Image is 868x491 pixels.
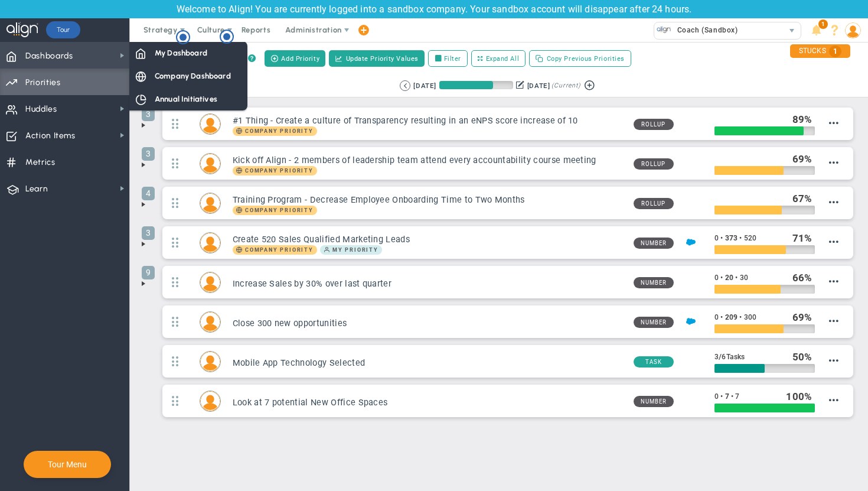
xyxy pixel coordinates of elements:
[233,245,317,255] span: Company Priority
[792,232,804,244] span: 71
[200,391,221,412] div: Tom Johnson
[200,113,221,135] div: Mark Collins
[413,80,436,91] div: [DATE]
[233,234,624,245] h3: Create 520 Sales Qualified Marketing Leads
[25,123,76,148] span: Action Items
[725,313,738,321] span: 209
[265,50,325,67] button: Add Priority
[200,352,220,372] img: Lucy Rodriguez
[714,313,719,321] span: 0
[714,353,745,361] span: 3 6
[142,266,155,279] span: 9
[792,113,804,125] span: 89
[44,459,90,470] button: Tour Menu
[792,152,815,165] div: %
[634,317,674,328] span: Number
[200,233,220,253] img: Ari Jason
[552,80,580,91] span: (Current)
[155,47,207,58] span: My Dashboard
[329,50,425,67] button: Update Priority Values
[714,234,719,242] span: 0
[726,353,745,361] span: Tasks
[714,274,719,282] span: 0
[200,193,221,214] div: Lisa Jenkins
[720,313,723,321] span: •
[197,25,225,34] span: Culture
[739,313,742,321] span: •
[471,50,526,67] button: Expand All
[428,50,468,67] label: Filter
[671,22,738,38] span: Coach (Sandbox)
[25,44,73,69] span: Dashboards
[320,245,382,255] span: My Priority
[739,234,742,242] span: •
[233,194,624,206] h3: Training Program - Decrease Employee Onboarding Time to Two Months
[285,25,341,34] span: Administration
[792,113,815,126] div: %
[346,54,419,64] span: Update Priority Values
[155,70,231,82] span: Company Dashboard
[200,153,221,174] div: Miguel Cabrera
[200,311,221,333] div: Mark Collins
[529,50,631,67] button: Copy Previous Priorities
[807,18,825,42] li: Announcements
[792,193,804,204] span: 67
[735,392,739,401] span: 7
[818,19,828,29] span: 1
[792,271,815,284] div: %
[233,318,624,329] h3: Close 300 new opportunities
[281,54,319,64] span: Add Priority
[657,22,671,37] img: 33663.Company.photo
[200,154,220,174] img: Miguel Cabrera
[233,155,624,166] h3: Kick off Align - 2 members of leadership team attend every accountability course meeting
[332,247,378,253] span: My Priority
[25,150,56,175] span: Metrics
[200,391,220,411] img: Tom Johnson
[792,272,804,284] span: 66
[233,206,317,215] span: Company Priority
[792,350,815,363] div: %
[686,317,696,326] img: Salesforce Enabled<br />Sandbox: Quarterly Leads and Opportunities
[200,272,221,293] div: Katie Williams
[155,93,217,105] span: Annual Initiatives
[233,166,317,175] span: Company Priority
[792,153,804,165] span: 69
[245,128,314,134] span: Company Priority
[527,80,550,91] div: [DATE]
[142,226,155,240] span: 3
[142,51,256,67] div: Manage Priorities
[200,193,220,213] img: Lisa Jenkins
[744,234,756,242] span: 520
[719,352,722,361] span: /
[725,392,729,401] span: 7
[233,115,624,126] h3: #1 Thing - Create a culture of Transparency resulting in an eNPS score increase of 10
[784,22,801,39] span: select
[792,351,804,363] span: 50
[731,392,733,401] span: •
[714,392,719,401] span: 0
[233,397,624,408] h3: Look at 7 potential New Office Spaces
[845,22,861,38] img: 210559.Person.photo
[720,392,723,401] span: •
[825,18,844,42] li: Help & Frequently Asked Questions (FAQ)
[634,356,674,368] span: Task
[720,274,723,282] span: •
[200,351,221,372] div: Lucy Rodriguez
[735,274,738,282] span: •
[725,274,733,282] span: 20
[634,238,674,249] span: Number
[25,177,48,201] span: Learn
[634,396,674,407] span: Number
[245,247,314,253] span: Company Priority
[142,147,155,161] span: 3
[786,391,804,402] span: 100
[143,25,178,34] span: Strategy
[790,44,850,58] div: STUCKS
[634,158,674,170] span: Rollup
[245,168,314,174] span: Company Priority
[142,187,155,200] span: 4
[233,357,624,369] h3: Mobile App Technology Selected
[200,312,220,332] img: Mark Collins
[792,232,815,245] div: %
[245,207,314,213] span: Company Priority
